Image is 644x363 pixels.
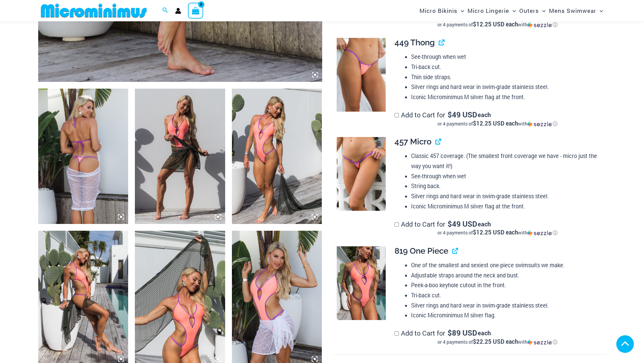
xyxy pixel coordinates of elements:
img: MM SHOP LOGO FLAT [38,3,149,18]
div: or 4 payments of with [395,21,600,28]
a: Search icon link [162,6,168,15]
span: Micro Bikinis [420,2,457,19]
img: Wild Card Neon Bliss 819 One Piece St Martin 5996 Sarong 06 [135,89,225,224]
img: Sezzle [527,22,552,28]
img: Wild Card Neon Bliss 312 Top 457 Micro 04 [337,137,386,211]
label: Add to Cart for [395,220,600,236]
span: each [478,330,491,336]
li: Silver rings and hard wear in swim-grade stainless steel. [411,191,600,201]
li: Silver rings and hard wear in swim-grade stainless steel. [411,300,600,311]
span: 49 USD [448,111,477,118]
li: Silver rings and hard wear in swim-grade stainless steel. [411,82,600,92]
span: Outers [519,2,539,19]
span: $12.25 USD each [473,119,518,127]
span: Micro Lingerie [468,2,509,19]
li: Tri-back cut. [411,62,600,72]
input: Add to Cart for$49 USD eachor 4 payments of$12.25 USD eachwithSezzle Click to learn more about Se... [395,222,399,227]
span: Menu Toggle [509,2,516,19]
label: Add to Cart for [395,328,600,345]
a: OutersMenu ToggleMenu Toggle [518,2,547,19]
span: Mens Swimwear [549,2,596,19]
span: 49 USD [448,221,477,227]
li: See-through when wet [411,171,600,181]
img: Wild Card Neon Bliss 819 One Piece St Martin 5996 Sarong 08 [232,89,322,224]
li: Iconic Microminimus M silver flag at the front. [411,92,600,102]
span: $22.25 USD each [473,338,518,345]
span: $12.25 USD each [473,20,518,28]
div: or 4 payments of$12.25 USD eachwithSezzle Click to learn more about Sezzle [395,229,600,236]
img: Sezzle [527,230,552,236]
li: Tri-back cut. [411,290,600,300]
img: Sezzle [527,121,552,127]
div: or 4 payments of with [395,339,600,345]
a: View Shopping Cart, empty [188,3,204,18]
li: Iconic Microminimus M silver flag at the front. [411,201,600,211]
span: 819 One Piece [395,246,448,256]
a: Micro BikinisMenu ToggleMenu Toggle [418,2,466,19]
div: or 4 payments of$12.25 USD eachwithSezzle Click to learn more about Sezzle [395,120,600,127]
div: or 4 payments of with [395,120,600,127]
span: Menu Toggle [457,2,464,19]
a: Mens SwimwearMenu ToggleMenu Toggle [547,2,605,19]
span: 449 Thong [395,38,435,47]
div: or 4 payments of$12.25 USD eachwithSezzle Click to learn more about Sezzle [395,21,600,28]
a: Account icon link [175,8,181,14]
input: Add to Cart for$49 USD eachor 4 payments of$12.25 USD eachwithSezzle Click to learn more about Se... [395,113,399,117]
li: Iconic Microminimus M silver flag. [411,310,600,320]
span: each [478,221,491,227]
span: $12.25 USD each [473,228,518,236]
li: Peek-a-boo keyhole cutout in the front. [411,280,600,290]
span: $ [448,219,452,229]
span: each [478,111,491,118]
label: Add to Cart for [395,110,600,127]
input: Add to Cart for$89 USD eachor 4 payments of$22.25 USD eachwithSezzle Click to learn more about Se... [395,331,399,336]
img: Wild Card Neon Bliss 819 One Piece 04 [337,246,386,320]
img: Wild Card Neon Bliss 449 Thong 01 [337,38,386,112]
span: 457 Micro [395,137,431,146]
li: Thin side straps. [411,72,600,82]
span: 89 USD [448,330,477,336]
li: Classic 457 coverage. (The smallest front coverage we have - micro just the way you want it!) [411,151,600,171]
nav: Site Navigation [417,1,606,20]
img: Wild Card Neon Bliss 819 One Piece St Martin 5996 Sarong 04 [38,89,128,224]
span: Menu Toggle [539,2,546,19]
li: One of the smallest and sexiest one-piece swimsuits we make. [411,260,600,270]
span: Menu Toggle [596,2,603,19]
div: or 4 payments of with [395,229,600,236]
img: Sezzle [527,339,552,345]
div: or 4 payments of$22.25 USD eachwithSezzle Click to learn more about Sezzle [395,339,600,345]
li: See-through when wet [411,52,600,62]
span: $ [448,110,452,119]
span: $ [448,328,452,338]
li: Adjustable straps around the neck and bust. [411,270,600,280]
li: String back. [411,181,600,191]
a: Micro LingerieMenu ToggleMenu Toggle [466,2,518,19]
